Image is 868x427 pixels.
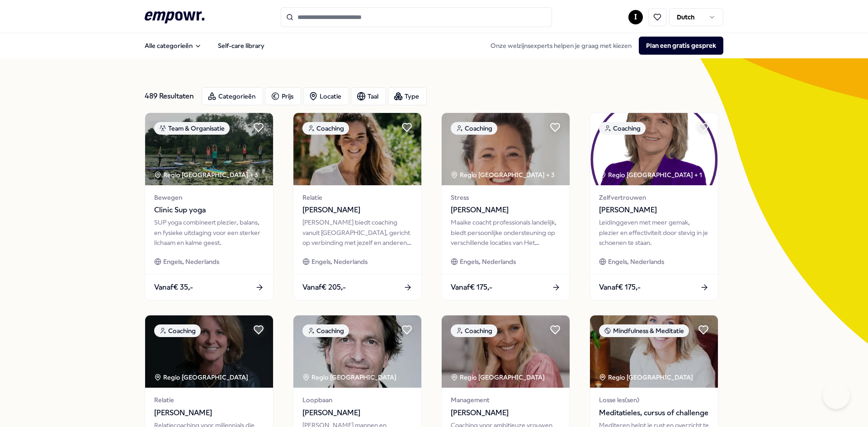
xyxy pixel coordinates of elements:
span: Engels, Nederlands [163,257,219,267]
div: Coaching [451,122,497,135]
div: Coaching [451,324,497,337]
button: Prijs [265,87,301,105]
div: Coaching [302,324,349,337]
img: package image [293,315,421,388]
img: package image [590,113,718,185]
span: [PERSON_NAME] [154,407,264,419]
div: Regio [GEOGRAPHIC_DATA] [451,372,546,382]
a: package imageTeam & OrganisatieRegio [GEOGRAPHIC_DATA] + 3BewegenClinic Sup yogaSUP yoga combinee... [145,113,274,300]
span: [PERSON_NAME] [599,204,709,216]
span: Clinic Sup yoga [154,204,264,216]
div: Coaching [599,122,646,135]
span: Vanaf € 175,- [451,282,492,293]
img: package image [590,315,718,388]
img: package image [442,113,570,185]
span: Zelfvertrouwen [599,192,709,202]
img: package image [145,113,273,185]
a: Self-care library [211,37,272,55]
div: Regio [GEOGRAPHIC_DATA] [154,372,250,382]
span: Vanaf € 35,- [154,282,193,293]
div: Leidinggeven met meer gemak, plezier en effectiviteit door stevig in je schoenen te staan. [599,217,709,248]
span: [PERSON_NAME] [302,204,412,216]
button: Alle categorieën [137,37,209,55]
img: package image [293,113,421,185]
span: Management [451,395,561,405]
iframe: Help Scout Beacon - Open [823,382,850,409]
span: Relatie [154,395,264,405]
span: Bewegen [154,192,264,202]
span: Loopbaan [302,395,412,405]
input: Search for products, categories or subcategories [281,7,552,27]
button: Categorieën [202,87,263,105]
div: Regio [GEOGRAPHIC_DATA] [599,372,694,382]
button: Taal [351,87,386,105]
button: Locatie [303,87,349,105]
nav: Main [137,37,272,55]
span: [PERSON_NAME] [302,407,412,419]
img: package image [145,315,273,388]
span: [PERSON_NAME] [451,204,561,216]
span: Losse les(sen) [599,395,709,405]
a: package imageCoachingRegio [GEOGRAPHIC_DATA] + 3Stress[PERSON_NAME]Maaike coacht professionals la... [441,113,570,300]
div: Regio [GEOGRAPHIC_DATA] + 1 [599,170,702,180]
div: Coaching [302,122,349,135]
span: Engels, Nederlands [311,257,368,267]
div: Mindfulness & Meditatie [599,324,689,337]
span: Relatie [302,192,412,202]
div: [PERSON_NAME] biedt coaching vanuit [GEOGRAPHIC_DATA], gericht op verbinding met jezelf en andere... [302,217,412,248]
button: I [628,10,643,24]
div: Onze welzijnsexperts helpen je graag met kiezen [483,37,723,55]
div: Regio [GEOGRAPHIC_DATA] [302,372,398,382]
a: package imageCoachingRelatie[PERSON_NAME][PERSON_NAME] biedt coaching vanuit [GEOGRAPHIC_DATA], g... [293,113,422,300]
span: Vanaf € 205,- [302,282,346,293]
div: Regio [GEOGRAPHIC_DATA] + 3 [451,170,555,180]
span: [PERSON_NAME] [451,407,561,419]
div: SUP yoga combineert plezier, balans, en fysieke uitdaging voor een sterker lichaam en kalme geest. [154,217,264,248]
span: Engels, Nederlands [608,257,664,267]
span: Meditatieles, cursus of challenge [599,407,709,419]
div: Coaching [154,324,201,337]
a: package imageCoachingRegio [GEOGRAPHIC_DATA] + 1Zelfvertrouwen[PERSON_NAME]Leidinggeven met meer ... [590,113,718,300]
img: package image [442,315,570,388]
span: Stress [451,192,561,202]
span: Vanaf € 175,- [599,282,641,293]
div: Team & Organisatie [154,122,230,135]
span: Engels, Nederlands [460,257,516,267]
div: Regio [GEOGRAPHIC_DATA] + 3 [154,170,258,180]
button: Plan een gratis gesprek [639,37,723,55]
div: 489 Resultaten [145,87,194,105]
button: Type [388,87,427,105]
div: Maaike coacht professionals landelijk, biedt persoonlijke ondersteuning op verschillende locaties... [451,217,561,248]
